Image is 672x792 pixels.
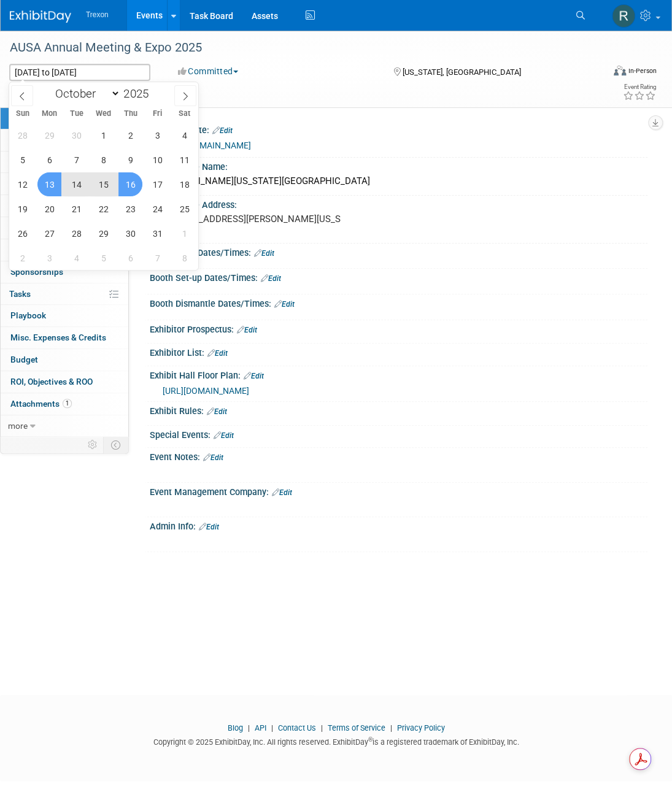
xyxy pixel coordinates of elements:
[10,399,72,409] span: Attachments
[172,172,196,196] span: October 18, 2025
[150,402,647,418] div: Exhibit Rules:
[150,448,647,464] div: Event Notes:
[63,110,90,118] span: Tue
[145,123,169,147] span: October 3, 2025
[207,407,227,416] a: Edit
[9,110,36,118] span: Sun
[118,172,142,196] span: October 16, 2025
[1,327,128,348] a: Misc. Expenses & Credits
[237,326,257,334] a: Edit
[120,87,157,101] input: Year
[63,399,72,408] span: 1
[172,123,196,147] span: October 4, 2025
[118,148,142,172] span: October 9, 2025
[82,437,104,453] td: Personalize Event Tab Strip
[150,483,647,499] div: Event Management Company:
[150,121,647,137] div: Event Website:
[272,488,292,497] a: Edit
[150,244,647,260] div: Exhibit Hall Dates/Times:
[1,195,128,217] a: Asset Reservations
[37,123,61,147] span: September 29, 2025
[254,249,274,258] a: Edit
[171,110,198,118] span: Sat
[145,221,169,245] span: October 31, 2025
[10,172,34,196] span: October 12, 2025
[150,158,647,173] div: Event Venue Name:
[37,172,61,196] span: October 13, 2025
[145,246,169,270] span: November 7, 2025
[37,197,61,221] span: October 20, 2025
[36,110,63,118] span: Mon
[10,246,34,270] span: November 2, 2025
[118,221,142,245] span: October 30, 2025
[1,107,128,129] a: Event Information
[1,349,128,371] a: Budget
[10,377,93,386] span: ROI, Objectives & ROO
[1,173,128,194] a: Travel Reservations
[387,723,395,732] span: |
[1,129,128,151] a: Booth
[1,152,128,173] a: Staff17
[10,10,71,23] img: ExhibitDay
[163,386,249,396] a: [URL][DOMAIN_NAME]
[91,221,115,245] span: October 29, 2025
[150,196,647,211] div: Event Venue Address:
[1,239,128,261] a: Shipments
[145,148,169,172] span: October 10, 2025
[174,65,243,77] button: Committed
[212,126,233,135] a: Edit
[255,723,266,732] a: API
[199,523,219,531] a: Edit
[150,320,647,336] div: Exhibitor Prospectus:
[245,723,253,732] span: |
[8,421,28,431] span: more
[91,172,115,196] span: October 15, 2025
[91,148,115,172] span: October 8, 2025
[328,723,385,732] a: Terms of Service
[203,453,223,462] a: Edit
[37,148,61,172] span: October 6, 2025
[614,66,626,75] img: Format-Inperson.png
[368,736,373,743] sup: ®
[145,172,169,196] span: October 17, 2025
[163,213,344,236] pre: [STREET_ADDRESS][PERSON_NAME][US_STATE]
[612,4,635,28] img: Ryan Flores
[10,197,34,221] span: October 19, 2025
[403,67,521,77] span: [US_STATE], [GEOGRAPHIC_DATA]
[118,246,142,270] span: November 6, 2025
[10,123,34,147] span: September 28, 2025
[9,64,150,81] input: Event Start Date - End Date
[397,723,445,732] a: Privacy Policy
[64,123,88,147] span: September 30, 2025
[623,84,656,90] div: Event Rating
[64,197,88,221] span: October 21, 2025
[278,723,316,732] a: Contact Us
[164,140,251,150] a: [URL][DOMAIN_NAME]
[228,723,243,732] a: Blog
[91,123,115,147] span: October 1, 2025
[244,372,264,380] a: Edit
[50,86,120,101] select: Month
[159,172,638,191] div: [PERSON_NAME][US_STATE][GEOGRAPHIC_DATA]
[1,283,128,305] a: Tasks
[214,431,234,440] a: Edit
[150,269,647,285] div: Booth Set-up Dates/Times:
[104,437,129,453] td: Toggle Event Tabs
[37,221,61,245] span: October 27, 2025
[64,246,88,270] span: November 4, 2025
[10,310,46,320] span: Playbook
[10,355,38,364] span: Budget
[117,110,144,118] span: Thu
[10,267,63,277] span: Sponsorships
[557,64,657,82] div: Event Format
[64,221,88,245] span: October 28, 2025
[86,10,109,19] span: Trexon
[318,723,326,732] span: |
[1,305,128,326] a: Playbook
[10,221,34,245] span: October 26, 2025
[150,294,647,310] div: Booth Dismantle Dates/Times:
[1,371,128,393] a: ROI, Objectives & ROO
[144,110,171,118] span: Fri
[150,344,647,359] div: Exhibitor List:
